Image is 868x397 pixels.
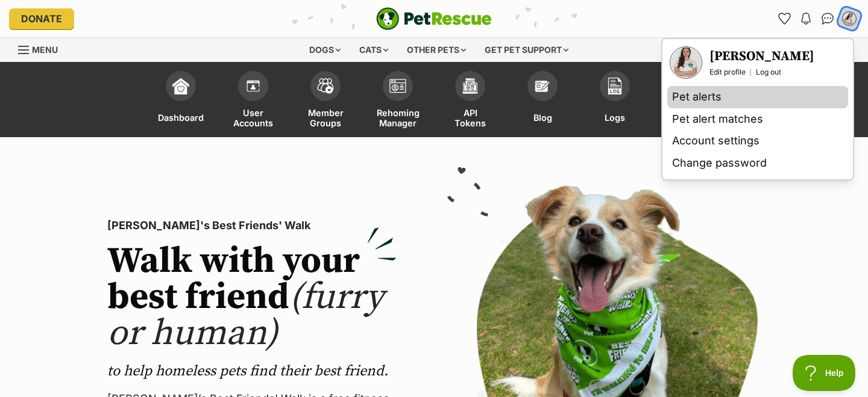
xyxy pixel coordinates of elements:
img: blogs-icon-e71fceff818bbaa76155c998696f2ea9b8fc06abc828b24f45ee82a475c2fd99.svg [534,78,551,94]
a: Pet alerts [667,86,848,108]
img: group-profile-icon-3fa3cf56718a62981997c0bc7e787c4b2cf8bcc04b72c1350f741eb67cf2f40e.svg [389,79,406,93]
span: Dashboard [158,107,204,128]
a: Edit profile [709,67,746,77]
img: dashboard-icon-eb2f2d2d3e046f16d808141f083e7271f6b2e854fb5c12c21221c1fb7104beca.svg [172,78,189,94]
img: logo-e224e6f780fb5917bec1dbf3a21bbac754714ae5b6737aabdf751b685950b380.svg [376,7,492,30]
span: Rehoming Manager [377,107,420,128]
p: to help homeless pets find their best friend. [107,362,397,381]
button: Notifications [796,9,816,28]
img: chat-41dd97257d64d25036548639549fe6c8038ab92f7586957e7f3b1b290dea8141.svg [822,13,834,25]
a: Member Groups [289,65,362,137]
a: User Accounts [217,65,289,137]
a: Log out [756,67,781,77]
a: Dashboard [145,65,217,137]
img: Laurel Richardson profile pic [671,48,701,78]
span: User Accounts [232,107,274,128]
a: Favourites [775,9,794,28]
a: Account settings [667,130,848,152]
img: members-icon-d6bcda0bfb97e5ba05b48644448dc2971f67d37433e5abca221da40c41542bd5.svg [245,78,262,94]
a: Your profile [709,48,814,65]
a: Your profile [670,46,702,79]
div: Cats [351,38,397,62]
div: Dogs [301,38,349,62]
div: Get pet support [476,38,577,62]
a: Rehoming Manager [362,65,434,137]
a: Donate [9,8,74,29]
a: Blog [506,65,579,137]
a: Conversations [818,9,837,28]
span: Logs [605,107,625,128]
a: Change password [667,152,848,174]
iframe: Help Scout Beacon - Open [793,355,856,391]
a: Tools [651,65,723,137]
span: Menu [32,45,58,55]
a: API Tokens [434,65,506,137]
p: [PERSON_NAME]'s Best Friends' Walk [107,217,397,234]
span: Blog [533,107,552,128]
button: My account [837,6,861,31]
h3: [PERSON_NAME] [709,48,814,65]
a: Pet alert matches [667,108,848,131]
img: team-members-icon-5396bd8760b3fe7c0b43da4ab00e1e3bb1a5d9ba89233759b79545d2d3fc5d0d.svg [317,78,334,94]
ul: Account quick links [775,9,859,28]
a: PetRescue [376,7,492,30]
div: Other pets [398,38,474,62]
img: logs-icon-5bf4c29380941ae54b88474b1138927238aebebbc450bc62c8517511492d5a22.svg [606,78,623,94]
span: (furry or human) [107,275,384,356]
img: Laurel Richardson profile pic [841,11,857,26]
img: notifications-46538b983faf8c2785f20acdc204bb7945ddae34d4c08c2a6579f10ce5e182be.svg [801,13,811,25]
h2: Walk with your best friend [107,244,397,352]
span: Member Groups [304,107,347,128]
a: Menu [18,38,66,60]
a: Logs [579,65,651,137]
img: api-icon-849e3a9e6f871e3acf1f60245d25b4cd0aad652aa5f5372336901a6a67317bd8.svg [462,78,479,94]
span: API Tokens [449,107,491,128]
